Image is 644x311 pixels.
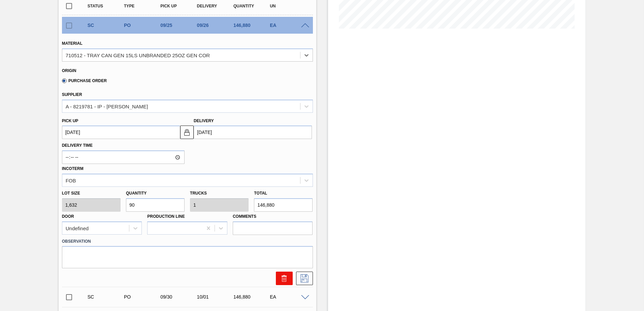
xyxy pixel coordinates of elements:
[62,92,82,97] label: Supplier
[268,294,309,300] div: EA
[86,294,127,300] div: Suggestion Created
[232,23,272,28] div: 146,880
[86,4,127,8] div: Status
[232,4,272,8] div: Quantity
[86,23,127,28] div: Suggestion Created
[62,118,78,123] label: Pick up
[66,225,89,231] div: Undefined
[159,294,199,300] div: 09/30/2025
[126,191,147,196] label: Quantity
[147,214,185,219] label: Production Line
[233,212,313,221] label: Comments
[62,166,84,171] label: Incoterm
[159,4,199,8] div: Pick up
[122,4,163,8] div: Type
[195,4,236,8] div: Delivery
[268,4,309,8] div: UN
[122,23,163,28] div: Purchase order
[62,41,83,46] label: Material
[122,294,163,300] div: Purchase order
[62,188,121,198] label: Lot size
[254,191,267,196] label: Total
[183,128,191,136] img: locked
[62,126,180,139] input: mm/dd/yyyy
[62,237,313,246] label: Observation
[293,272,313,285] div: Save Suggestion
[194,118,214,123] label: Delivery
[66,177,76,183] div: FOB
[180,126,194,139] button: locked
[62,68,76,73] label: Origin
[62,214,74,219] label: Door
[272,272,293,285] div: Delete Suggestion
[62,78,107,83] label: Purchase Order
[190,191,207,196] label: Trucks
[66,52,210,58] div: 710512 - TRAY CAN GEN 15LS UNBRANDED 25OZ GEN COR
[159,23,199,28] div: 09/25/2025
[195,23,236,28] div: 09/26/2025
[268,23,309,28] div: EA
[194,126,312,139] input: mm/dd/yyyy
[62,141,185,150] label: Delivery Time
[195,294,236,300] div: 10/01/2025
[232,294,272,300] div: 146,880
[66,103,148,109] div: A - 8219781 - IP - [PERSON_NAME]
